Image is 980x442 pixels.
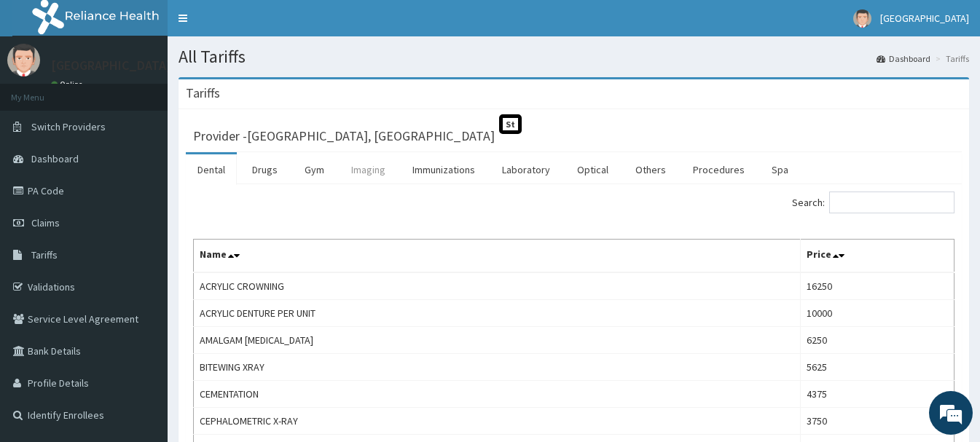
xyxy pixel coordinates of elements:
input: Search: [829,192,954,213]
h1: All Tariffs [179,47,969,66]
a: Drugs [240,154,289,185]
span: Dashboard [31,152,79,165]
td: ACRYLIC DENTURE PER UNIT [194,300,801,327]
img: User Image [853,9,871,28]
span: [GEOGRAPHIC_DATA] [880,12,969,25]
td: CEMENTATION [194,381,801,408]
th: Name [194,240,801,273]
label: Search: [792,192,954,213]
a: Dashboard [877,52,930,65]
a: Online [51,79,86,90]
span: Tariffs [31,248,58,261]
td: ACRYLIC CROWNING [194,272,801,300]
p: [GEOGRAPHIC_DATA] [51,59,171,72]
a: Optical [565,154,620,185]
img: User Image [7,44,40,76]
li: Tariffs [932,52,969,65]
a: Laboratory [490,154,562,185]
td: BITEWING XRAY [194,354,801,381]
a: Gym [293,154,336,185]
a: Procedures [681,154,756,185]
td: 3750 [800,408,954,435]
td: 4375 [800,381,954,408]
th: Price [800,240,954,273]
a: Others [624,154,678,185]
span: St [499,114,522,134]
td: 5625 [800,354,954,381]
h3: Tariffs [186,87,220,100]
a: Dental [186,154,237,185]
td: AMALGAM [MEDICAL_DATA] [194,327,801,354]
span: Switch Providers [31,120,106,133]
span: Claims [31,216,60,229]
h3: Provider - [GEOGRAPHIC_DATA], [GEOGRAPHIC_DATA] [193,130,495,143]
a: Spa [760,154,800,185]
td: 16250 [800,272,954,300]
a: Imaging [340,154,397,185]
td: 10000 [800,300,954,327]
td: CEPHALOMETRIC X-RAY [194,408,801,435]
a: Immunizations [401,154,487,185]
td: 6250 [800,327,954,354]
